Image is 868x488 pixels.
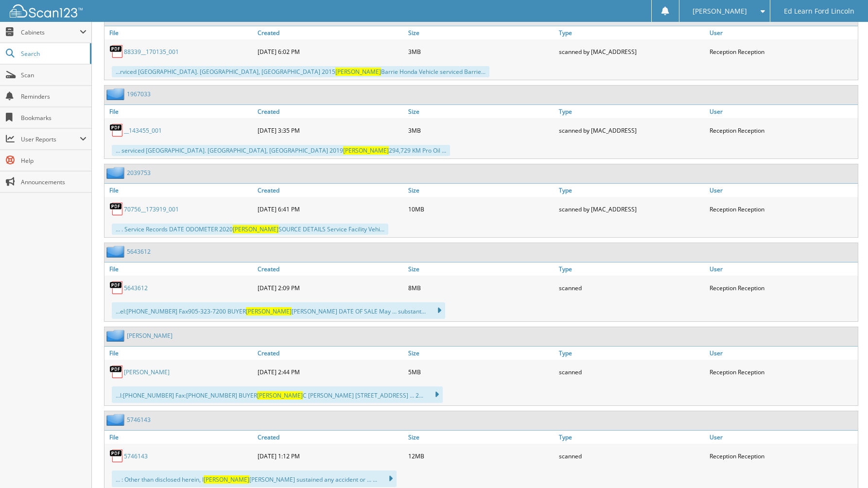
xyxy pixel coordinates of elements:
[556,42,707,61] div: scanned by [MAC_ADDRESS]
[21,92,87,101] span: Reminders
[21,157,87,165] span: Help
[109,365,124,379] img: PDF.png
[104,431,255,444] a: File
[707,431,858,444] a: User
[112,145,450,156] div: ... serviced [GEOGRAPHIC_DATA]. [GEOGRAPHIC_DATA], [GEOGRAPHIC_DATA] 2019 294,729 KM Pro Oil ...
[707,278,858,297] div: Reception Reception
[21,178,87,186] span: Announcements
[406,121,556,140] div: 3MB
[406,431,556,444] a: Size
[127,247,151,256] a: 5643612
[112,302,445,319] div: ...el:[PHONE_NUMBER] Fax905-323-7200 BUYER [PERSON_NAME] DATE OF SALE May ... substant...
[124,205,179,213] a: 70756__173919_001
[21,50,85,58] span: Search
[255,26,406,39] a: Created
[255,262,406,276] a: Created
[109,202,124,216] img: PDF.png
[406,347,556,360] a: Size
[112,224,388,235] div: ... . Service Records DATE ODOMETER 2020 SOURCE DETAILS Service Facility Vehi...
[109,449,124,463] img: PDF.png
[124,48,179,56] a: 88339__170135_001
[104,105,255,118] a: File
[109,44,124,59] img: PDF.png
[406,446,556,466] div: 12MB
[106,330,127,342] img: folder2.png
[127,331,173,340] a: [PERSON_NAME]
[707,121,858,140] div: Reception Reception
[255,362,406,382] div: [DATE] 2:44 PM
[257,391,303,400] span: [PERSON_NAME]
[556,446,707,466] div: scanned
[707,184,858,197] a: User
[127,169,151,177] a: 2039753
[707,105,858,118] a: User
[784,8,854,14] span: Ed Learn Ford Lincoln
[112,66,489,77] div: ...rviced [GEOGRAPHIC_DATA]. [GEOGRAPHIC_DATA], [GEOGRAPHIC_DATA] 2015 Barrie Honda Vehicle servi...
[556,431,707,444] a: Type
[255,199,406,219] div: [DATE] 6:41 PM
[556,184,707,197] a: Type
[255,184,406,197] a: Created
[707,347,858,360] a: User
[707,42,858,61] div: Reception Reception
[112,471,397,487] div: ... : Other than disclosed herein, I [PERSON_NAME] sustained any accident or ... ...
[556,262,707,276] a: Type
[255,431,406,444] a: Created
[127,416,151,424] a: 5746143
[109,123,124,138] img: PDF.png
[204,475,249,484] span: [PERSON_NAME]
[21,135,80,143] span: User Reports
[112,386,443,403] div: ...l:[PHONE_NUMBER] Fax:[PHONE_NUMBER] BUYER C [PERSON_NAME] [STREET_ADDRESS] ... 2...
[124,452,148,460] a: 5746143
[406,184,556,197] a: Size
[106,167,127,179] img: folder2.png
[255,347,406,360] a: Created
[707,362,858,382] div: Reception Reception
[556,26,707,39] a: Type
[406,278,556,297] div: 8MB
[127,90,151,98] a: 1967033
[707,26,858,39] a: User
[556,121,707,140] div: scanned by [MAC_ADDRESS]
[556,199,707,219] div: scanned by [MAC_ADDRESS]
[104,184,255,197] a: File
[255,121,406,140] div: [DATE] 3:35 PM
[707,199,858,219] div: Reception Reception
[233,225,278,233] span: [PERSON_NAME]
[556,278,707,297] div: scanned
[104,347,255,360] a: File
[707,446,858,466] div: Reception Reception
[104,262,255,276] a: File
[556,362,707,382] div: scanned
[707,262,858,276] a: User
[21,71,87,79] span: Scan
[124,368,170,376] a: [PERSON_NAME]
[255,42,406,61] div: [DATE] 6:02 PM
[255,278,406,297] div: [DATE] 2:09 PM
[693,8,747,14] span: [PERSON_NAME]
[556,105,707,118] a: Type
[819,441,868,488] iframe: Chat Widget
[343,146,389,155] span: [PERSON_NAME]
[335,68,381,76] span: [PERSON_NAME]
[124,126,162,135] a: __143455_001
[406,42,556,61] div: 3MB
[255,446,406,466] div: [DATE] 1:12 PM
[406,199,556,219] div: 10MB
[406,105,556,118] a: Size
[255,105,406,118] a: Created
[124,284,148,292] a: 5643612
[406,262,556,276] a: Size
[106,245,127,258] img: folder2.png
[21,28,80,36] span: Cabinets
[106,414,127,426] img: folder2.png
[21,114,87,122] span: Bookmarks
[406,26,556,39] a: Size
[104,26,255,39] a: File
[109,280,124,295] img: PDF.png
[10,4,83,17] img: scan123-logo-white.svg
[246,307,292,315] span: [PERSON_NAME]
[106,88,127,100] img: folder2.png
[556,347,707,360] a: Type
